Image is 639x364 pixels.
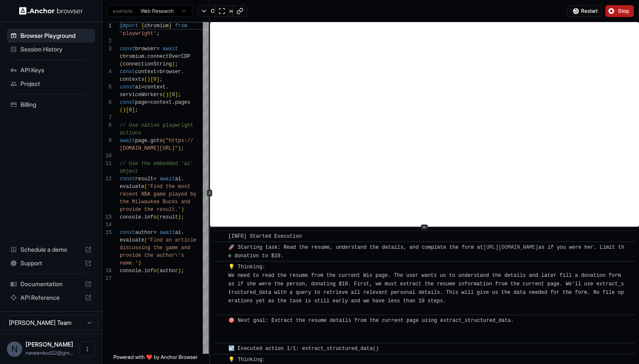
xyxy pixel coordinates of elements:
button: Open menu [80,341,95,357]
button: Restart [567,5,602,17]
div: API Reference [7,291,95,304]
button: Open in full screen [215,5,229,17]
div: Project [7,77,95,91]
button: Copy live view URL [233,5,247,17]
span: Stop [618,8,630,14]
div: Billing [7,98,95,111]
button: Configure [198,5,239,17]
span: Documentation [20,280,81,288]
span: Session History [20,45,92,54]
span: Schedule a demo [20,245,81,254]
div: Schedule a demo [7,243,95,256]
div: Session History [7,43,95,56]
span: API Keys [20,66,92,74]
span: Billing [20,100,92,109]
div: N [7,341,22,357]
span: Browser Playground [20,31,92,40]
span: Naveen Kumar [26,341,73,348]
span: API Reference [20,293,81,302]
span: Restart [581,8,598,14]
img: Anchor Logo [19,7,83,15]
span: Project [20,80,92,88]
span: Support [20,259,81,267]
div: Browser Playground [7,29,95,43]
button: Stop [605,5,634,17]
span: example: [113,8,134,14]
div: Support [7,256,95,270]
div: Documentation [7,277,95,291]
span: naveenkod22@gmail.com [26,350,73,356]
div: API Keys [7,63,95,77]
